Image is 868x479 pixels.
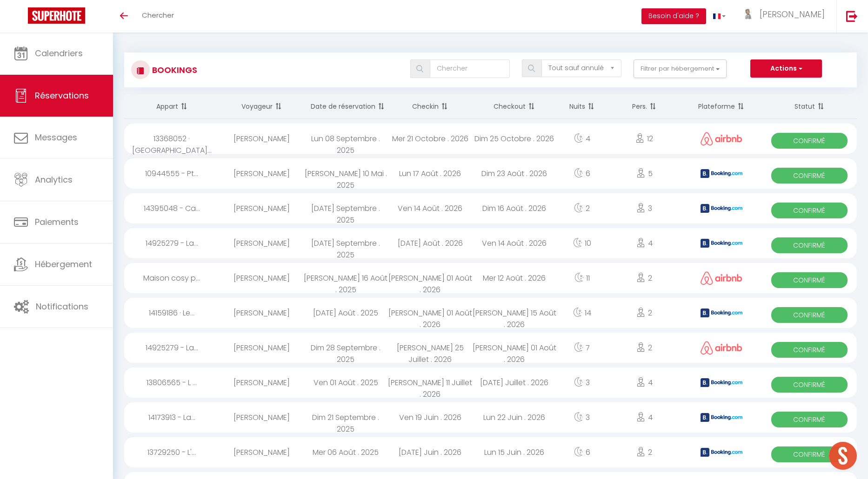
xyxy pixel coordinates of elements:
span: Chercher [142,10,174,20]
th: Sort by rentals [124,94,220,119]
th: Sort by booking date [304,94,388,119]
span: Calendriers [35,47,83,59]
th: Sort by people [608,94,681,119]
img: ... [740,8,754,20]
span: Notifications [36,301,88,312]
th: Sort by status [761,94,857,119]
img: Super Booking [28,7,85,24]
th: Sort by guest [220,94,304,119]
th: Sort by checkin [388,94,472,119]
span: Analytics [35,174,73,185]
div: Ouvrir le chat [829,442,857,470]
input: Chercher [430,59,510,78]
th: Sort by nights [556,94,608,119]
span: Paiements [35,216,79,228]
button: Filtrer par hébergement [634,59,727,78]
th: Sort by checkout [472,94,556,119]
span: Messages [35,131,77,143]
span: Réservations [35,90,89,101]
button: Actions [750,59,822,78]
img: logout [846,10,858,22]
h3: Bookings [150,59,197,80]
th: Sort by channel [681,94,761,119]
span: Hébergement [35,258,92,270]
span: [PERSON_NAME] [760,8,825,20]
button: Besoin d'aide ? [641,8,706,24]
